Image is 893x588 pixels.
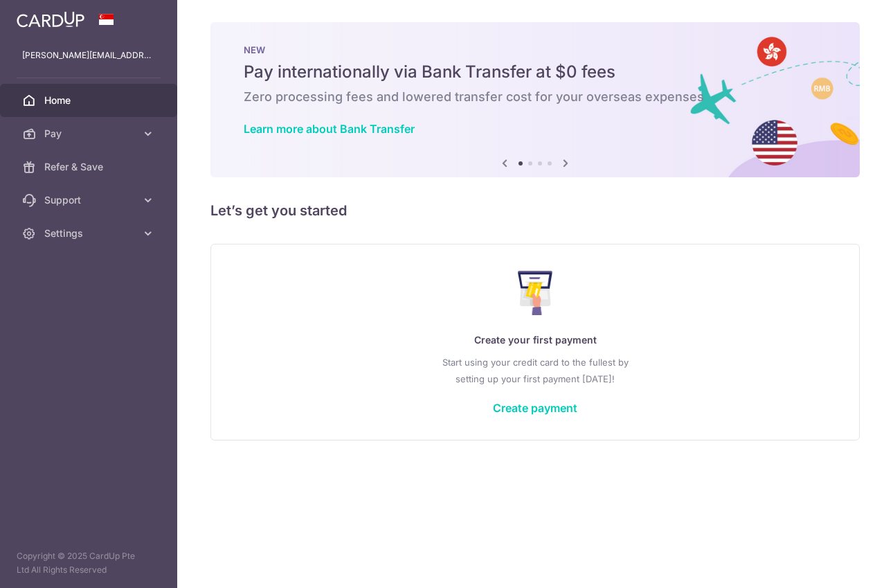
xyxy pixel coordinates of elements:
[44,93,136,107] span: Home
[44,127,136,141] span: Pay
[22,48,155,62] p: [PERSON_NAME][EMAIL_ADDRESS][DOMAIN_NAME]
[518,271,553,315] img: Make Payment
[244,44,827,55] p: NEW
[44,226,136,240] span: Settings
[239,354,831,387] p: Start using your credit card to the fullest by setting up your first payment [DATE]!
[17,11,84,28] img: CardUp
[239,332,831,348] p: Create your first payment
[244,89,827,105] h6: Zero processing fees and lowered transfer cost for your overseas expenses
[31,10,60,22] span: Help
[210,22,860,177] img: Bank transfer banner
[44,193,136,207] span: Support
[44,160,136,174] span: Refer & Save
[210,199,860,222] h5: Let’s get you started
[244,122,415,136] a: Learn more about Bank Transfer
[244,61,827,83] h5: Pay internationally via Bank Transfer at $0 fees
[493,401,577,415] a: Create payment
